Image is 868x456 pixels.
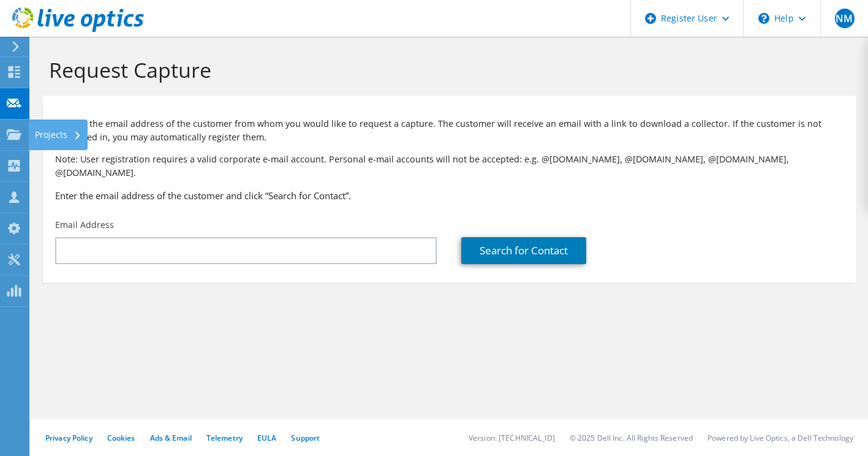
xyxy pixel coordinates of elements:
[291,433,320,443] a: Support
[758,13,769,24] svg: \n
[29,120,88,150] div: Projects
[469,433,555,443] li: Version: [TECHNICAL_ID]
[150,433,192,443] a: Ads & Email
[55,117,843,144] p: Provide the email address of the customer from whom you would like to request a capture. The cust...
[461,237,586,264] a: Search for Contact
[107,433,135,443] a: Cookies
[55,189,843,202] h3: Enter the email address of the customer and click “Search for Contact”.
[570,433,693,443] li: © 2025 Dell Inc. All Rights Reserved
[55,219,114,231] label: Email Address
[835,9,855,28] span: NM
[708,433,853,443] li: Powered by Live Optics, a Dell Technology
[257,433,276,443] a: EULA
[45,433,92,443] a: Privacy Policy
[49,57,843,83] h1: Request Capture
[55,153,843,180] p: Note: User registration requires a valid corporate e-mail account. Personal e-mail accounts will ...
[206,433,243,443] a: Telemetry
